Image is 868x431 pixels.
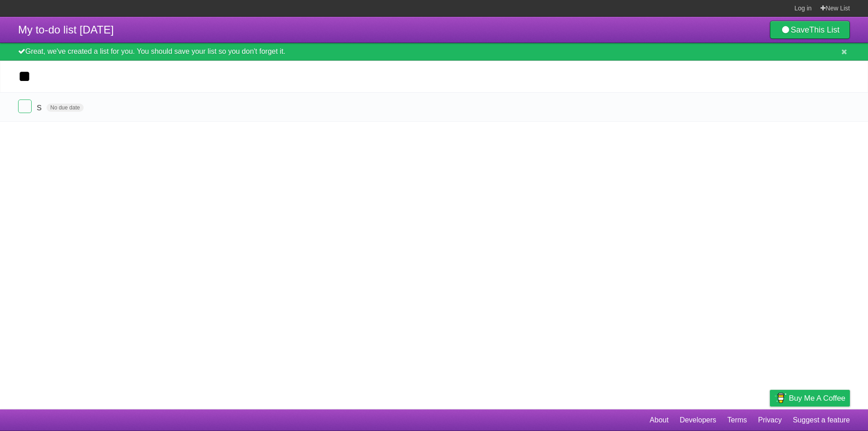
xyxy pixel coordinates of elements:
span: Buy me a coffee [789,390,845,406]
label: Done [18,99,32,113]
a: Terms [727,412,747,429]
a: SaveThis List [770,21,850,39]
a: Developers [679,412,716,429]
a: About [650,412,669,429]
a: Privacy [758,412,782,429]
span: No due date [47,104,83,112]
a: Buy me a coffee [770,390,850,407]
img: Buy me a coffee [774,390,787,406]
b: This List [809,25,840,34]
span: My to-do list [DATE] [18,24,114,36]
span: s [37,101,44,113]
a: Suggest a feature [793,412,850,429]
